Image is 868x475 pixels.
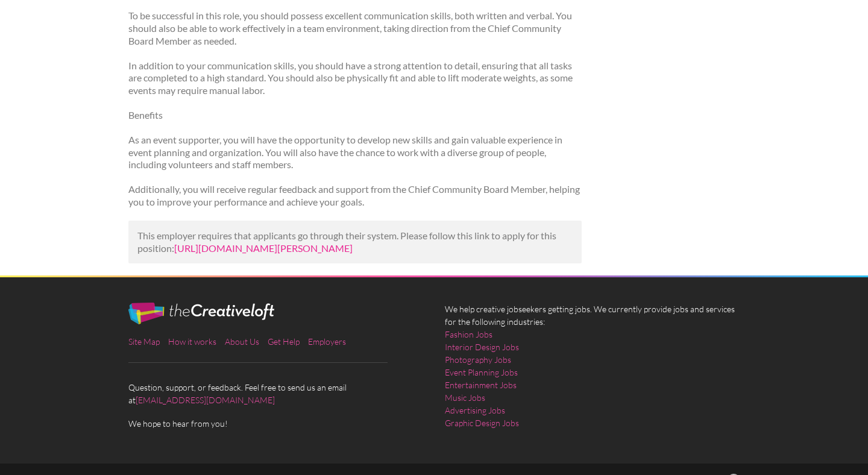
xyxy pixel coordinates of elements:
div: We help creative jobseekers getting jobs. We currently provide jobs and services for the followin... [434,303,750,439]
p: Benefits [128,109,582,122]
a: [EMAIL_ADDRESS][DOMAIN_NAME] [136,395,275,405]
a: Advertising Jobs [445,404,505,417]
p: To be successful in this role, you should possess excellent communication skills, both written an... [128,10,582,47]
a: [URL][DOMAIN_NAME][PERSON_NAME] [174,242,353,254]
a: Fashion Jobs [445,328,492,341]
a: Get Help [268,336,300,347]
img: The Creative Loft [128,303,274,324]
a: Entertainment Jobs [445,379,517,391]
a: Music Jobs [445,391,485,404]
a: How it works [168,336,216,347]
a: Event Planning Jobs [445,366,518,379]
a: Interior Design Jobs [445,341,519,353]
a: Employers [308,336,346,347]
p: Additionally, you will receive regular feedback and support from the Chief Community Board Member... [128,183,582,209]
a: Graphic Design Jobs [445,417,519,429]
p: As an event supporter, you will have the opportunity to develop new skills and gain valuable expe... [128,134,582,171]
p: In addition to your communication skills, you should have a strong attention to detail, ensuring ... [128,60,582,97]
div: Question, support, or feedback. Feel free to send us an email at [118,303,434,430]
a: Site Map [128,336,160,347]
span: We hope to hear from you! [128,417,424,430]
p: This employer requires that applicants go through their system. Please follow this link to apply ... [137,230,573,255]
a: Photography Jobs [445,353,511,366]
a: About Us [225,336,259,347]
